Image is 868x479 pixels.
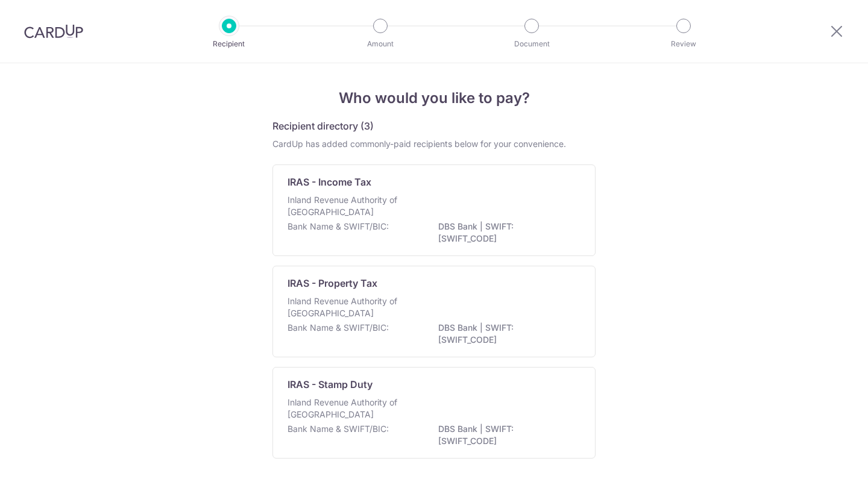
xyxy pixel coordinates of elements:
[288,423,389,435] p: Bank Name & SWIFT/BIC:
[288,322,389,334] p: Bank Name & SWIFT/BIC:
[288,221,389,233] p: Bank Name & SWIFT/BIC:
[288,175,371,189] p: IRAS - Income Tax
[288,295,415,319] p: Inland Revenue Authority of [GEOGRAPHIC_DATA]
[288,396,415,421] p: Inland Revenue Authority of [GEOGRAPHIC_DATA]
[288,377,373,392] p: IRAS - Stamp Duty
[272,138,596,150] div: CardUp has added commonly-paid recipients below for your convenience.
[438,221,573,245] p: DBS Bank | SWIFT: [SWIFT_CODE]
[639,38,728,50] p: Review
[288,276,377,290] p: IRAS - Property Tax
[24,24,83,39] img: CardUp
[438,322,573,346] p: DBS Bank | SWIFT: [SWIFT_CODE]
[336,38,425,50] p: Amount
[272,87,596,109] h4: Who would you like to pay?
[288,194,415,218] p: Inland Revenue Authority of [GEOGRAPHIC_DATA]
[272,119,374,133] h5: Recipient directory (3)
[487,38,576,50] p: Document
[438,423,573,447] p: DBS Bank | SWIFT: [SWIFT_CODE]
[184,38,274,50] p: Recipient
